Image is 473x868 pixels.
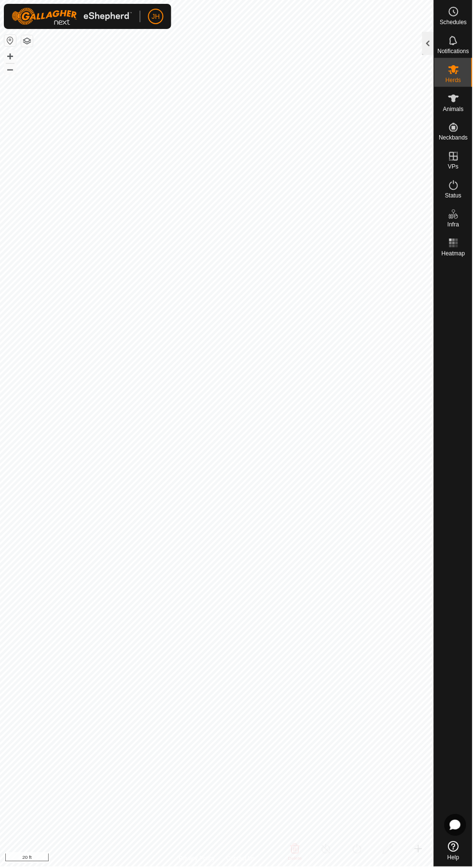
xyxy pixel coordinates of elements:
span: Schedules [440,19,467,25]
span: Animals [444,106,464,112]
span: JH [152,12,160,22]
span: Neckbands [439,135,468,141]
button: + [4,51,16,62]
button: Map Layers [21,35,33,47]
a: Privacy Policy [179,855,215,864]
span: Infra [448,222,459,228]
span: Herds [446,77,461,83]
img: Gallagher Logo [12,8,132,25]
span: Notifications [438,48,470,54]
span: VPs [448,164,459,170]
button: Reset Map [4,35,16,46]
span: Heatmap [442,251,466,257]
span: Status [445,193,462,199]
span: Help [448,856,460,862]
button: – [4,63,16,75]
a: Help [435,839,473,866]
a: Contact Us [227,855,255,864]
